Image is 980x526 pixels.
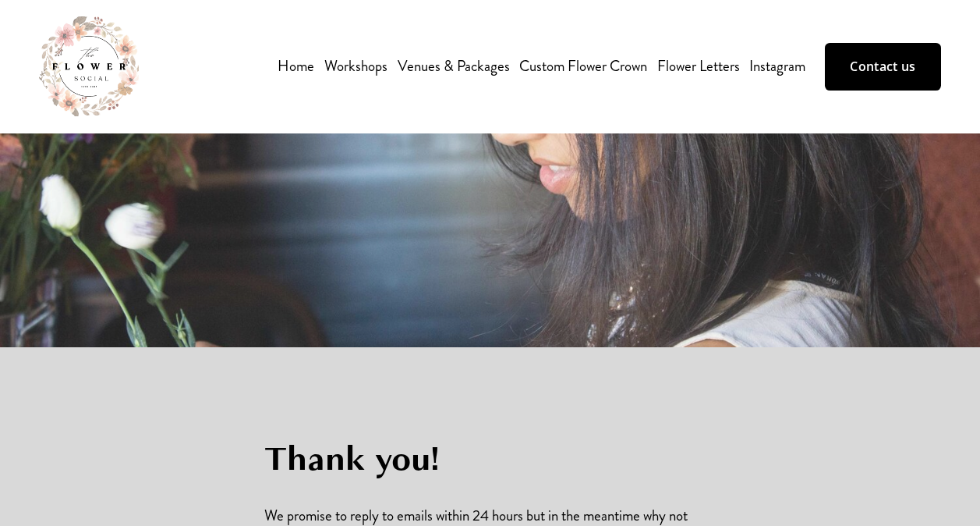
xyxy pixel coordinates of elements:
h2: Thank you! [264,439,715,479]
a: Home [278,53,314,80]
span: Workshops [324,55,387,78]
a: folder dropdown [324,53,387,80]
a: Instagram [749,53,805,80]
a: Contact us [825,43,940,90]
a: Flower Letters [657,53,740,80]
a: Venues & Packages [398,53,510,80]
img: The Flower Social [39,16,139,116]
a: Custom Flower Crown [519,53,647,80]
